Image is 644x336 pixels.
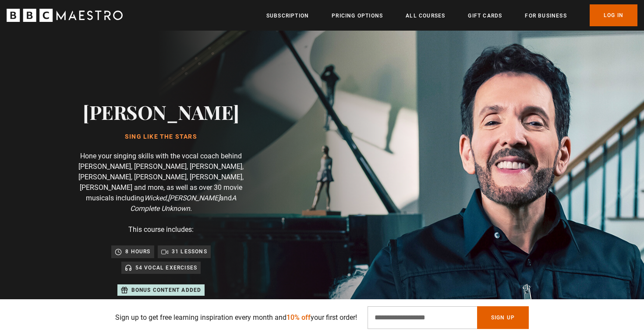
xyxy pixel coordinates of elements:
i: Wicked [144,194,166,202]
a: All Courses [406,11,445,20]
i: [PERSON_NAME] [168,194,220,202]
h2: [PERSON_NAME] [83,101,239,123]
p: Sign up to get free learning inspiration every month and your first order! [115,312,357,323]
a: Log In [590,4,637,26]
nav: Primary [266,4,637,26]
svg: BBC Maestro [7,9,123,22]
p: 54 Vocal Exercises [135,263,198,272]
p: Bonus content added [131,286,202,294]
span: 10% off [287,313,311,322]
a: For business [525,11,566,20]
button: Sign Up [477,306,529,329]
p: 8 hours [125,247,150,256]
a: Subscription [266,11,309,20]
p: 31 lessons [172,247,207,256]
p: Hone your singing skills with the vocal coach behind [PERSON_NAME], [PERSON_NAME], [PERSON_NAME],... [74,151,249,214]
h1: Sing Like the Stars [83,133,239,140]
p: This course includes: [128,224,194,235]
a: Pricing Options [332,11,383,20]
a: Gift Cards [468,11,502,20]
